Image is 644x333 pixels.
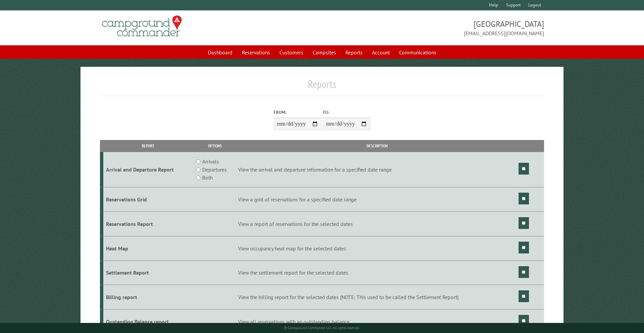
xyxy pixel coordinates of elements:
[341,46,367,59] a: Reports
[395,46,440,59] a: Communications
[238,46,274,59] a: Reservations
[103,140,194,152] th: Report
[237,140,517,152] th: Description
[237,236,517,260] td: View occupancy heat map for the selected dates
[204,46,236,59] a: Dashboard
[274,109,321,115] label: From:
[100,13,184,39] img: Campground Commander
[237,260,517,285] td: View the settlement report for the selected dates
[202,174,213,182] label: Both
[237,285,517,310] td: View the billing report for the selected dates (NOTE: This used to be called the Settlement Report)
[322,18,544,37] span: [GEOGRAPHIC_DATA] [EMAIL_ADDRESS][DOMAIN_NAME]
[237,187,517,212] td: View a grid of reservations for a specified date range
[237,152,517,187] td: View the arrival and departure information for a specified date range
[275,46,307,59] a: Customers
[368,46,394,59] a: Account
[103,236,194,260] td: Heat Map
[100,78,544,96] h1: Reports
[202,165,227,174] label: Departures
[309,46,340,59] a: Campsites
[103,285,194,310] td: Billing report
[202,157,219,165] label: Arrivals
[103,211,194,236] td: Reservations Report
[103,187,194,212] td: Reservations Grid
[103,260,194,285] td: Settlement Report
[237,211,517,236] td: View a report of reservations for the selected dates
[284,326,360,330] small: © Campground Commander LLC. All rights reserved.
[193,140,237,152] th: Options
[323,109,370,115] label: To:
[103,152,194,187] td: Arrival and Departure Report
